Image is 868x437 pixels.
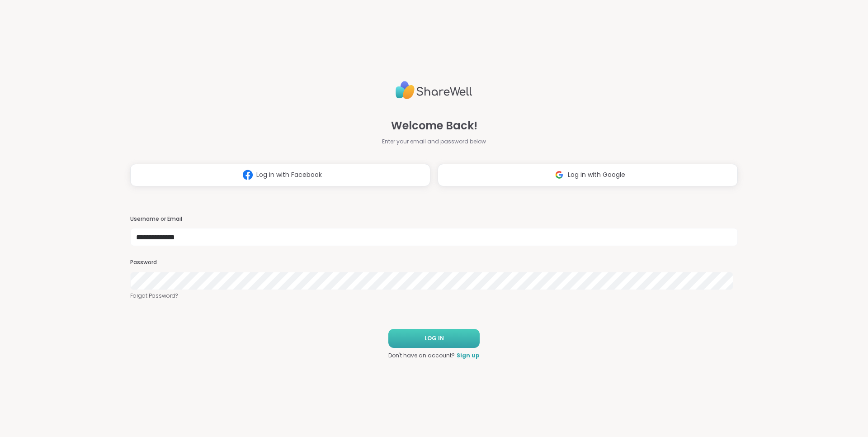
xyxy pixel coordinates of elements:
[130,259,738,266] h3: Password
[388,329,480,348] button: LOG IN
[568,170,625,180] span: Log in with Google
[551,166,568,183] img: ShareWell Logomark
[256,170,322,180] span: Log in with Facebook
[396,77,472,103] img: ShareWell Logo
[457,351,480,360] a: Sign up
[438,164,738,186] button: Log in with Google
[425,334,444,342] span: LOG IN
[239,166,256,183] img: ShareWell Logomark
[130,164,430,186] button: Log in with Facebook
[130,215,738,223] h3: Username or Email
[391,118,477,134] span: Welcome Back!
[388,351,455,360] span: Don't have an account?
[382,138,486,146] span: Enter your email and password below
[130,292,738,300] a: Forgot Password?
